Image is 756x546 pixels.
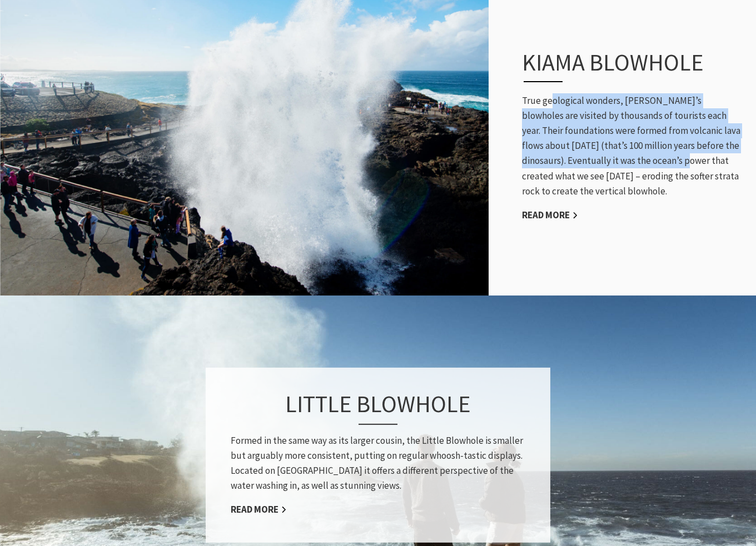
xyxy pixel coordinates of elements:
h3: Little Blowhole [231,390,525,424]
p: True geological wonders, [PERSON_NAME]’s blowholes are visited by thousands of tourists each year... [522,93,745,199]
a: Read More [231,503,287,516]
p: Formed in the same way as its larger cousin, the Little Blowhole is smaller but arguably more con... [231,433,525,493]
a: Read More [522,209,578,222]
h3: Kiama Blowhole [522,48,723,82]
